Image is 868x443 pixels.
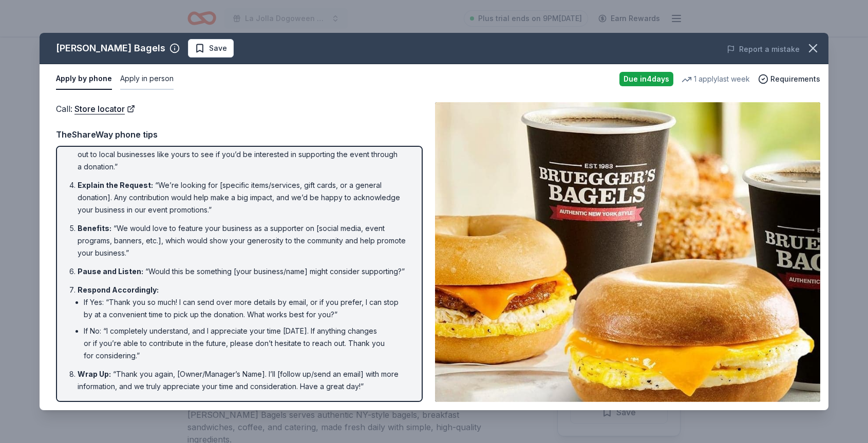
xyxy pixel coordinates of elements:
[188,39,234,57] button: Save
[74,102,135,115] a: Store locator
[727,43,800,55] button: Report a mistake
[120,68,174,90] button: Apply in person
[78,179,407,216] li: “We’re looking for [specific items/services, gift cards, or a general donation]. Any contribution...
[758,73,820,85] button: Requirements
[56,40,165,56] div: [PERSON_NAME] Bagels
[56,68,112,90] button: Apply by phone
[619,72,673,86] div: Due in 4 days
[78,224,111,233] span: Benefits :
[78,124,407,173] li: “The reason I’m calling is that we’re hosting a fundraiser on [date] to [briefly describe the pur...
[84,325,407,362] li: If No: “I completely understand, and I appreciate your time [DATE]. If anything changes or if you...
[84,296,407,321] li: If Yes: “Thank you so much! I can send over more details by email, or if you prefer, I can stop b...
[78,285,159,294] span: Respond Accordingly :
[56,102,423,115] div: Call :
[435,102,820,402] img: Image for Bruegger's Bagels
[78,368,407,393] li: “Thank you again, [Owner/Manager’s Name]. I’ll [follow up/send an email] with more information, a...
[209,42,227,54] span: Save
[78,370,111,378] span: Wrap Up :
[78,222,407,259] li: “We would love to feature your business as a supporter on [social media, event programs, banners,...
[770,73,820,85] span: Requirements
[78,267,143,276] span: Pause and Listen :
[56,128,423,141] div: TheShareWay phone tips
[78,265,407,278] li: “Would this be something [your business/name] might consider supporting?”
[682,73,750,85] div: 1 apply last week
[78,181,153,189] span: Explain the Request :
